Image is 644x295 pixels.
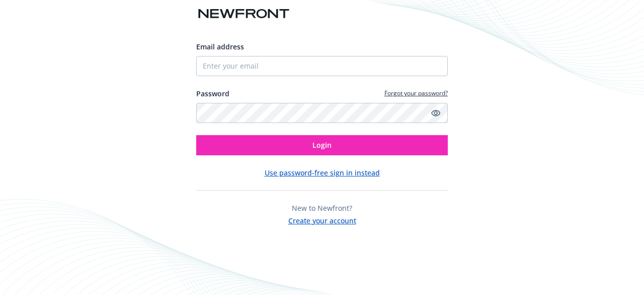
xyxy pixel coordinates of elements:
[196,42,244,51] span: Email address
[196,103,448,123] input: Enter your password
[196,5,291,23] img: Newfront logo
[292,203,352,213] span: New to Newfront?
[430,107,442,119] a: Show password
[196,135,448,155] button: Login
[265,167,380,178] button: Use password-free sign in instead
[384,89,448,97] a: Forgot your password?
[196,56,448,76] input: Enter your email
[288,213,356,226] button: Create your account
[196,88,229,99] label: Password
[312,140,332,150] span: Login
